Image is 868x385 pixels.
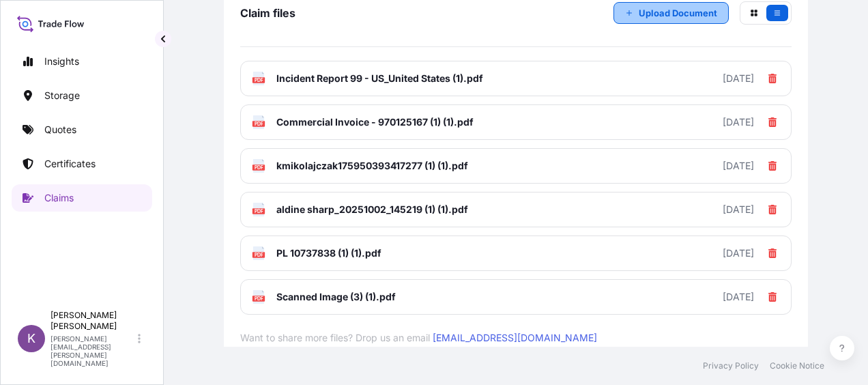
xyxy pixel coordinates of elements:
[12,82,152,109] a: Storage
[50,310,135,332] p: [PERSON_NAME] [PERSON_NAME]
[240,279,792,315] a: PDFScanned Image (3) (1).pdf[DATE]
[639,6,717,20] p: Upload Document
[27,332,35,345] span: K
[723,246,754,260] div: [DATE]
[276,203,468,216] span: aldine sharp_20251002_145219 (1) (1).pdf
[723,203,754,216] div: [DATE]
[703,360,759,371] a: Privacy Policy
[240,61,792,96] a: PDFIncident Report 99 - US_United States (1).pdf[DATE]
[255,165,263,170] text: PDF
[240,315,792,345] span: Want to share more files? Drop us an email
[433,332,597,343] a: [EMAIL_ADDRESS][DOMAIN_NAME]
[723,290,754,304] div: [DATE]
[44,123,76,137] p: Quotes
[44,55,79,68] p: Insights
[12,150,152,177] a: Certificates
[44,89,80,102] p: Storage
[240,6,295,20] span: Claim files
[723,115,754,129] div: [DATE]
[255,253,263,257] text: PDF
[276,72,483,85] span: Incident Report 99 - US_United States (1).pdf
[240,104,792,140] a: PDFCommercial Invoice - 970125167 (1) (1).pdf[DATE]
[276,159,468,173] span: kmikolajczak175950393417277 (1) (1).pdf
[770,360,824,371] a: Cookie Notice
[255,296,263,301] text: PDF
[240,192,792,227] a: PDFaldine sharp_20251002_145219 (1) (1).pdf[DATE]
[276,115,474,129] span: Commercial Invoice - 970125167 (1) (1).pdf
[12,184,152,212] a: Claims
[255,122,263,126] text: PDF
[613,2,729,24] button: Upload Document
[255,78,263,83] text: PDF
[240,148,792,184] a: PDFkmikolajczak175950393417277 (1) (1).pdf[DATE]
[276,246,381,260] span: PL 10737838 (1) (1).pdf
[255,209,263,214] text: PDF
[240,236,792,271] a: PDFPL 10737838 (1) (1).pdf[DATE]
[12,116,152,143] a: Quotes
[44,157,96,171] p: Certificates
[12,48,152,75] a: Insights
[723,159,754,173] div: [DATE]
[276,290,396,304] span: Scanned Image (3) (1).pdf
[44,191,74,205] p: Claims
[50,334,135,367] p: [PERSON_NAME][EMAIL_ADDRESS][PERSON_NAME][DOMAIN_NAME]
[723,72,754,85] div: [DATE]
